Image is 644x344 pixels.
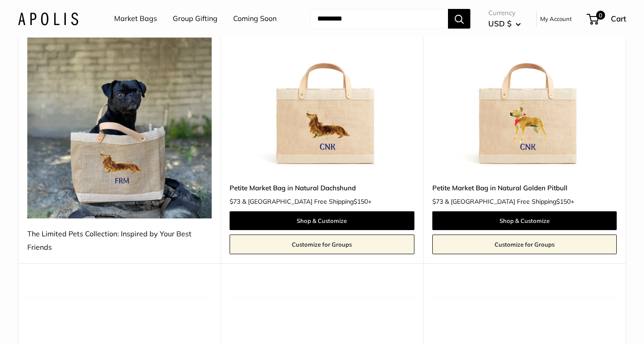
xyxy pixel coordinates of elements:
[310,9,448,29] input: Search...
[230,235,414,254] a: Customize for Groups
[588,12,626,26] a: 0 Cart
[230,183,414,193] a: Petite Market Bag in Natural Dachshund
[488,17,521,31] button: USD $
[488,19,512,28] span: USD $
[611,14,626,23] span: Cart
[432,197,443,206] span: $73
[556,197,571,206] span: $150
[432,183,617,193] a: Petite Market Bag in Natural Golden Pitbull
[596,11,605,20] span: 0
[448,9,470,29] button: Search
[432,235,617,254] a: Customize for Groups
[354,197,368,206] span: $150
[114,12,157,25] a: Market Bags
[242,198,371,205] span: & [GEOGRAPHIC_DATA] Free Shipping +
[173,12,218,25] a: Group Gifting
[445,198,574,205] span: & [GEOGRAPHIC_DATA] Free Shipping +
[230,211,414,230] a: Shop & Customize
[18,12,78,25] img: Apolis
[540,13,572,24] a: My Account
[230,197,240,206] span: $73
[432,211,617,230] a: Shop & Customize
[488,7,521,19] span: Currency
[27,227,212,254] div: The Limited Pets Collection: Inspired by Your Best Friends
[233,12,277,25] a: Coming Soon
